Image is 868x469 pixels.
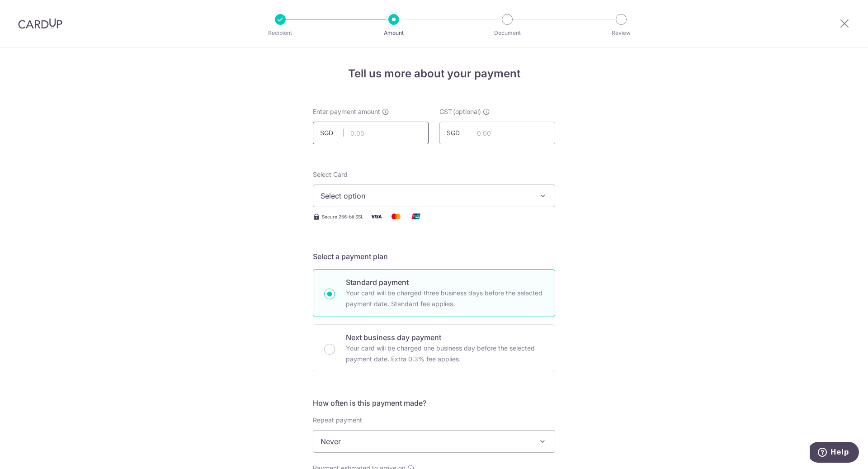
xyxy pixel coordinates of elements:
input: 0.00 [313,122,429,144]
h5: Select a payment plan [313,251,555,262]
h4: Tell us more about your payment [313,66,555,82]
p: Recipient [247,28,314,38]
span: Enter payment amount [313,107,380,116]
p: Your card will be charged one business day before the selected payment date. Extra 0.3% fee applies. [346,343,544,365]
span: Never [313,430,555,453]
p: Review [588,28,655,38]
img: CardUp [18,18,62,29]
p: Standard payment [346,277,544,288]
p: Next business day payment [346,332,544,343]
button: Select option [313,185,555,207]
span: (optional) [453,107,481,116]
span: Select option [321,190,531,201]
h5: How often is this payment made? [313,398,555,408]
p: Amount [360,28,427,38]
p: Document [474,28,541,38]
span: translation missing: en.payables.payment_networks.credit_card.summary.labels.select_card [313,171,348,178]
input: 0.00 [439,122,555,144]
span: SGD [447,128,470,137]
iframe: Opens a widget where you can find more information [810,442,859,464]
p: Your card will be charged three business days before the selected payment date. Standard fee appl... [346,288,544,309]
img: Union Pay [407,211,425,222]
img: Visa [367,211,385,222]
span: GST [439,107,452,116]
span: SGD [320,128,344,137]
span: Never [313,431,555,452]
label: Repeat payment [313,416,362,425]
span: Secure 256-bit SSL [322,213,363,220]
img: Mastercard [387,211,405,222]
